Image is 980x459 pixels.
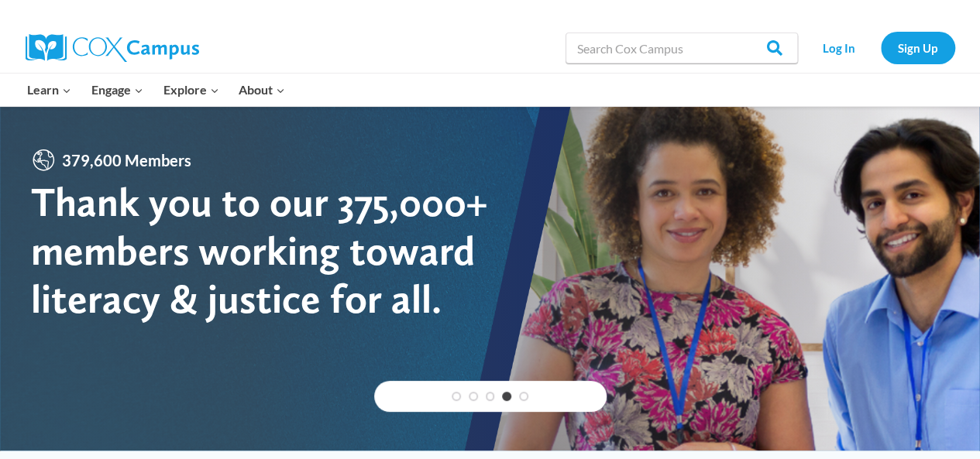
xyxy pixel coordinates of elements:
[452,392,461,401] a: 1
[153,74,229,106] button: Child menu of Explore
[881,32,955,63] a: Sign Up
[566,33,798,63] input: Search Cox Campus
[502,392,511,401] a: 4
[806,32,955,63] nav: Secondary Navigation
[18,74,295,106] nav: Primary Navigation
[26,34,199,62] img: Cox Campus
[806,32,873,63] a: Log In
[469,392,478,401] a: 2
[31,178,490,323] div: Thank you to our 375,000+ members working toward literacy & justice for all.
[56,148,198,173] span: 379,600 Members
[18,74,82,106] button: Child menu of Learn
[229,74,295,106] button: Child menu of About
[486,392,495,401] a: 3
[81,74,153,106] button: Child menu of Engage
[519,392,528,401] a: 5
